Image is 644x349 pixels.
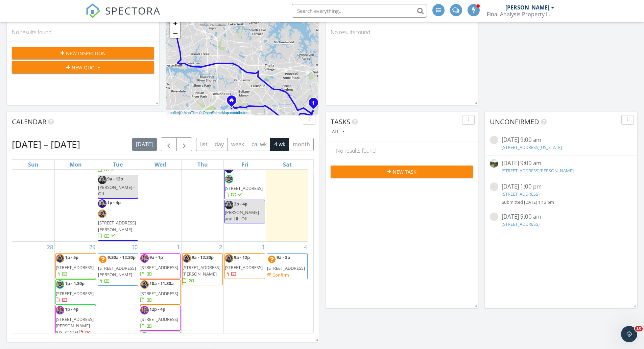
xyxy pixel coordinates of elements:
[56,280,94,303] a: 1p - 4:30p [STREET_ADDRESS]
[140,316,178,322] span: [STREET_ADDRESS]
[490,182,632,205] a: [DATE] 1:00 pm [STREET_ADDRESS] Submitted [DATE] 1:13 pm
[393,168,416,175] span: New Task
[12,137,80,151] h2: [DATE] – [DATE]
[502,136,620,144] div: [DATE] 9:00 am
[140,253,181,279] a: 9a - 1p [STREET_ADDRESS]
[130,242,139,253] a: Go to September 30, 2025
[183,254,220,284] a: 9a - 12:30p [STREET_ADDRESS][PERSON_NAME]
[196,160,209,169] a: Thursday
[182,253,223,285] a: 9a - 12:30p [STREET_ADDRESS][PERSON_NAME]
[65,306,78,312] span: 1p - 4p
[490,213,632,229] a: [DATE] 9:00 am [STREET_ADDRESS]
[502,144,562,150] a: [STREET_ADDRESS][US_STATE]
[140,264,178,270] span: [STREET_ADDRESS]
[105,3,161,18] span: SPECTORA
[46,242,54,253] a: Go to September 28, 2025
[635,326,643,331] span: 10
[140,279,181,305] a: 10a - 11:30a [STREET_ADDRESS]
[224,253,265,279] a: 9a - 12p [STREET_ADDRESS]
[240,160,250,169] a: Friday
[98,199,136,239] a: 1p - 4p [STREET_ADDRESS][PERSON_NAME]
[98,254,137,284] a: 9:30a - 12:30p [STREET_ADDRESS][PERSON_NAME]
[331,141,473,160] div: No results found
[303,242,308,253] a: Go to October 4, 2025
[56,280,64,289] img: todd_estes_round_hs.png
[140,306,178,329] a: 12p - 4p [STREET_ADDRESS]
[225,175,233,183] img: todd_estes_round_hs.png
[332,129,344,134] div: All
[180,111,198,115] a: © MapTiler
[55,279,96,305] a: 1p - 4:30p [STREET_ADDRESS]
[168,111,179,115] a: Leaflet
[66,50,106,57] span: New Inspection
[267,272,289,278] a: Confirm
[225,185,263,191] span: [STREET_ADDRESS]
[490,117,539,126] span: Unconfirmed
[248,138,271,151] button: cal wk
[153,160,167,169] a: Wednesday
[12,117,46,126] span: Calendar
[112,160,124,169] a: Tuesday
[232,100,236,104] div: 1446 Kempsville RD, Virginia Beach VA 23464
[225,264,263,270] span: [STREET_ADDRESS]
[56,264,94,270] span: [STREET_ADDRESS]
[326,23,478,41] div: No results found
[277,254,290,260] span: 9a - 3p
[490,136,498,144] img: streetview
[56,306,94,335] a: 1p - 4p [STREET_ADDRESS][PERSON_NAME][US_STATE]
[196,138,211,151] button: list
[98,210,106,218] img: 20210608_122349.jpg
[502,191,540,197] a: [STREET_ADDRESS]
[161,137,177,151] button: Previous
[98,198,138,241] a: 1p - 4p [STREET_ADDRESS][PERSON_NAME]
[27,160,40,169] a: Sunday
[140,254,149,263] img: 20210610_122857.jpg
[176,137,192,151] button: Next
[502,213,620,221] div: [DATE] 9:00 am
[228,138,248,151] button: week
[175,242,181,253] a: Go to October 1, 2025
[505,4,549,11] div: [PERSON_NAME]
[487,11,554,18] div: Final Analysis Property Inspections
[149,332,169,338] span: 1p - 4:30p
[12,47,154,59] button: New Inspection
[140,332,149,341] img: todd_estes_round_hs.png
[270,138,289,151] button: 4 wk
[108,254,136,260] span: 9:30a - 12:30p
[502,168,574,174] a: [STREET_ADDRESS][PERSON_NAME]
[149,254,163,260] span: 9a - 1p
[234,201,247,207] span: 2p - 4p
[56,306,64,314] img: 20210610_122857.jpg
[107,176,123,182] span: 9a - 12p
[98,184,135,197] span: [PERSON_NAME] - Off
[621,326,637,342] iframe: Intercom live chat
[140,306,149,314] img: 20210610_122857.jpg
[313,103,317,107] div: 2584 Aviator Dr, Virginia Beach, VA 23453
[107,199,121,205] span: 1p - 4p
[65,280,85,286] span: 1p - 4:30p
[72,64,100,71] span: New Quote
[199,111,249,115] a: © OpenStreetMap contributors
[331,127,346,136] button: All
[490,136,632,152] a: [DATE] 9:00 am [STREET_ADDRESS][US_STATE]
[170,18,180,28] a: Zoom in
[225,201,233,209] img: 20210608_122421.jpg
[140,305,181,331] a: 12p - 4p [STREET_ADDRESS]
[282,160,293,169] a: Saturday
[88,242,97,253] a: Go to September 29, 2025
[65,254,78,260] span: 1p - 5p
[490,159,498,168] img: streetview
[56,254,94,277] a: 1p - 5p [STREET_ADDRESS]
[225,254,263,277] a: 9a - 12p [STREET_ADDRESS]
[166,110,251,116] div: |
[98,199,106,208] img: 20210608_122421.jpg
[98,265,136,278] span: [STREET_ADDRESS][PERSON_NAME]
[234,254,250,260] span: 9a - 12p
[56,316,94,335] span: [STREET_ADDRESS][PERSON_NAME][US_STATE]
[225,254,233,263] img: 20210608_122349.jpg
[331,166,473,178] button: New Task
[149,306,165,312] span: 12p - 4p
[312,101,315,106] i: 1
[7,23,159,41] div: No results found
[331,117,350,126] span: Tasks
